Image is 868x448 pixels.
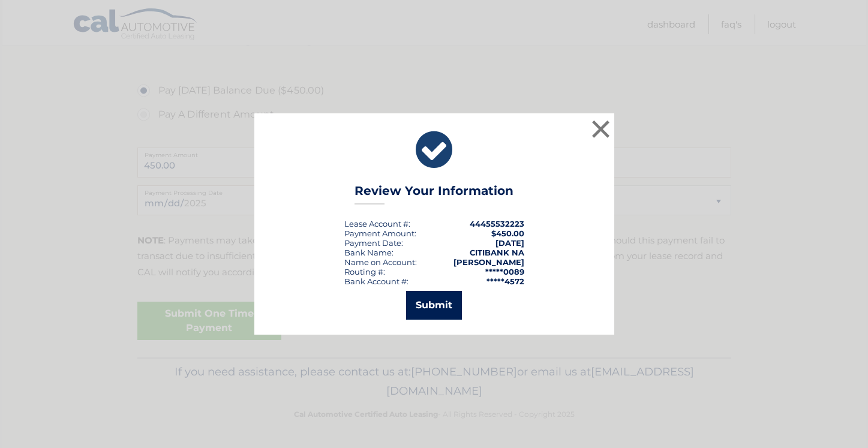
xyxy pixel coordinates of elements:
[344,219,410,228] div: Lease Account #:
[589,117,613,141] button: ×
[406,291,462,320] button: Submit
[344,248,394,257] div: Bank Name:
[344,257,417,267] div: Name on Account:
[355,184,513,205] h3: Review Your Information
[344,276,409,286] div: Bank Account #:
[453,257,524,267] strong: [PERSON_NAME]
[344,228,416,238] div: Payment Amount:
[344,238,403,248] div: :
[495,238,524,248] span: [DATE]
[344,267,385,276] div: Routing #:
[491,228,524,238] span: $450.00
[344,238,401,248] span: Payment Date
[470,219,524,228] strong: 44455532223
[470,248,524,257] strong: CITIBANK NA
